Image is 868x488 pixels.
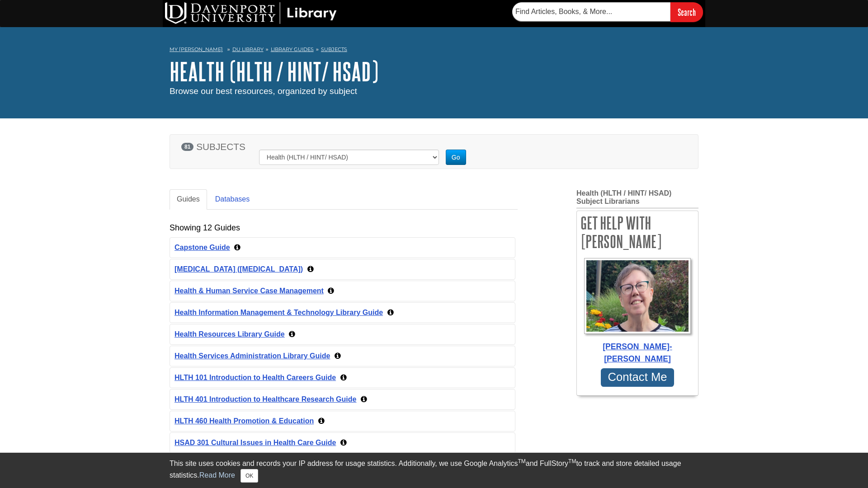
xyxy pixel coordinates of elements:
a: Guides [170,189,207,210]
a: HLTH 401 Introduction to Healthcare Research Guide [175,395,356,403]
a: Health Resources Library Guide [175,330,285,338]
form: Searches DU Library's articles, books, and more [512,2,703,22]
span: 81 [181,143,193,151]
a: HSAD 301 Cultural Issues in Health Care Guide [175,439,336,446]
section: Subject Search Bar [170,123,698,178]
a: My [PERSON_NAME] [170,46,223,53]
input: Search [670,2,703,22]
a: DU Library [232,46,264,52]
a: Library Guides [271,46,314,52]
h2: Get help with [PERSON_NAME] [577,211,698,253]
a: Profile Photo [PERSON_NAME]-[PERSON_NAME] [581,258,693,365]
button: Go [446,150,466,165]
img: DU Library [165,2,337,24]
a: Read More [199,471,235,479]
span: SUBJECTS [196,141,245,152]
sup: TM [568,458,576,465]
a: Contact Me [601,368,674,387]
h1: Health (HLTH / HINT/ HSAD) [170,58,698,85]
nav: breadcrumb [170,43,698,58]
h2: Showing 12 Guides [170,223,240,233]
a: Subjects [321,46,347,52]
div: Browse our best resources, organized by subject [170,85,698,98]
a: HLTH 460 Health Promotion & Education [175,417,314,425]
a: [MEDICAL_DATA] ([MEDICAL_DATA]) [175,265,303,273]
a: Health Services Administration Library Guide [175,352,330,360]
a: Capstone Guide [175,244,230,251]
img: Profile Photo [584,258,691,334]
button: Close [241,469,258,483]
div: This site uses cookies and records your IP address for usage statistics. Additionally, we use Goo... [170,458,698,483]
a: Databases [208,189,257,210]
sup: TM [518,458,525,465]
h2: Health (HLTH / HINT/ HSAD) Subject Librarians [576,189,698,208]
div: [PERSON_NAME]-[PERSON_NAME] [581,341,693,365]
a: Health & Human Service Case Management [175,287,324,295]
a: Health Information Management & Technology Library Guide [175,309,383,316]
a: HLTH 101 Introduction to Health Careers Guide [175,374,336,381]
input: Find Articles, Books, & More... [512,2,670,21]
